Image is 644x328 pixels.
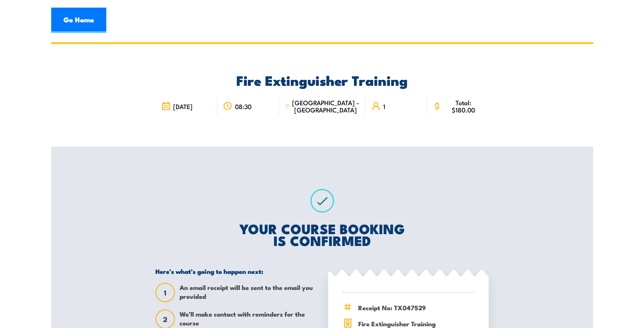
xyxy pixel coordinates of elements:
span: 1 [383,103,385,110]
a: Go Home [51,8,106,33]
span: [GEOGRAPHIC_DATA] - [GEOGRAPHIC_DATA] [292,99,359,113]
h2: YOUR COURSE BOOKING IS CONFIRMED [155,222,489,246]
span: [DATE] [173,103,193,110]
span: 1 [156,288,174,297]
h2: Fire Extinguisher Training [155,74,489,86]
span: 2 [156,315,174,324]
h5: Here’s what’s going to happen next: [155,267,316,275]
span: 08:30 [235,103,252,110]
span: Receipt No: TX047529 [358,303,474,312]
span: Total: $180.00 [444,99,483,113]
span: An email receipt will be sent to the email you provided [180,283,316,302]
